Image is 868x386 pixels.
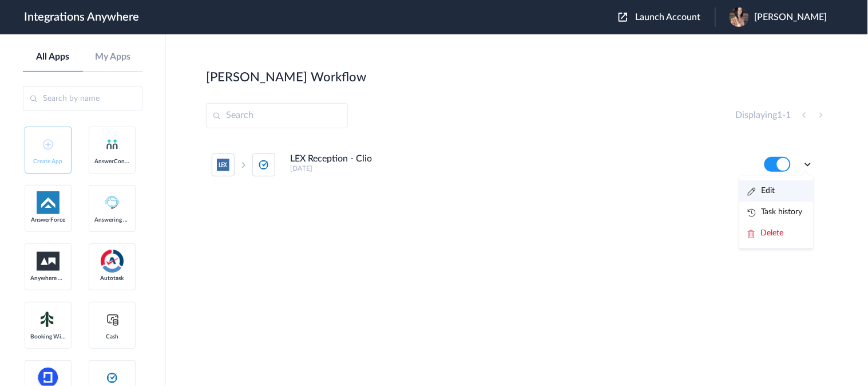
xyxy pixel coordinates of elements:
input: Search by name [23,86,142,111]
span: Booking Widget [30,333,66,340]
h5: [DATE] [290,164,749,172]
img: cash-logo.svg [105,313,120,326]
img: autotask.png [101,250,124,273]
span: Launch Account [636,13,701,22]
span: [PERSON_NAME] [755,12,827,23]
img: Setmore_Logo.svg [37,309,60,330]
img: received-411653253360191.jpeg [730,7,749,27]
span: Cash [94,333,130,340]
span: Anywhere Works [30,275,66,282]
span: AnswerForce [30,216,66,223]
button: Launch Account [619,12,715,23]
img: Answering_service.png [101,191,124,214]
a: All Apps [23,52,83,62]
img: answerconnect-logo.svg [105,137,119,151]
img: clio-logo.svg [105,371,119,385]
h4: Displaying - [736,110,791,121]
span: Autotask [94,275,130,282]
a: My Apps [83,52,143,62]
img: af-app-logo.svg [37,191,60,214]
span: Delete [761,229,784,237]
h4: LEX Reception - Clio [290,153,372,164]
a: Task history [748,208,803,216]
span: 1 [778,111,783,120]
input: Search [206,103,348,128]
a: Edit [748,187,775,195]
span: Answering Service [94,216,130,223]
h1: Integrations Anywhere [24,10,139,24]
span: 1 [786,111,791,120]
img: add-icon.svg [43,139,53,149]
img: aww.png [37,252,60,271]
span: Create App [30,158,66,165]
h2: [PERSON_NAME] Workflow [206,70,366,85]
span: AnswerConnect [94,158,130,165]
img: launch-acct-icon.svg [619,13,628,22]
